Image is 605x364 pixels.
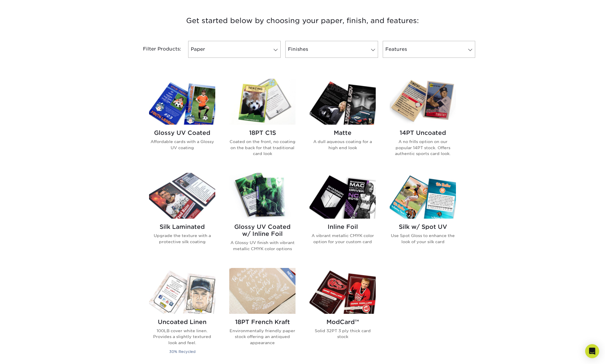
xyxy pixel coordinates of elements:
[390,233,456,245] p: Use Spot Gloss to enhance the look of your silk card
[390,173,456,261] a: Silk w/ Spot UV Trading Cards Silk w/ Spot UV Use Spot Gloss to enhance the look of your silk card
[229,79,295,125] img: 18PT C1S Trading Cards
[229,79,295,166] a: 18PT C1S Trading Cards 18PT C1S Coated on the front, no coating on the back for that traditional ...
[310,79,376,166] a: Matte Trading Cards Matte A dull aqueous coating for a high end look
[229,268,295,314] img: 18PT French Kraft Trading Cards
[229,328,295,346] p: Environmentally friendly paper stock offering an antiqued appearance
[310,328,376,340] p: Solid 32PT 3 ply thick card stock
[149,233,215,245] p: Upgrade the texture with a protective silk coating
[310,268,376,314] img: ModCard™ Trading Cards
[149,173,215,261] a: Silk Laminated Trading Cards Silk Laminated Upgrade the texture with a protective silk coating
[229,318,295,325] h2: 18PT French Kraft
[149,328,215,346] p: 100LB cover white linen. Provides a slightly textured look and feel.
[149,173,215,219] img: Silk Laminated Trading Cards
[229,223,295,237] h2: Glossy UV Coated w/ Inline Foil
[390,79,456,166] a: 14PT Uncoated Trading Cards 14PT Uncoated A no frills option on our popular 14PT stock. Offers au...
[149,79,215,166] a: Glossy UV Coated Trading Cards Glossy UV Coated Affordable cards with a Glossy UV coating
[229,139,295,156] p: Coated on the front, no coating on the back for that traditional card look
[310,129,376,136] h2: Matte
[229,173,295,261] a: Glossy UV Coated w/ Inline Foil Trading Cards Glossy UV Coated w/ Inline Foil A Glossy UV finish ...
[285,41,378,58] a: Finishes
[310,318,376,325] h2: ModCard™
[149,223,215,230] h2: Silk Laminated
[310,233,376,245] p: A vibrant metallic CMYK color option for your custom card
[149,318,215,325] h2: Uncoated Linen
[585,344,599,358] div: Open Intercom Messenger
[390,173,456,219] img: Silk w/ Spot UV Trading Cards
[310,139,376,151] p: A dull aqueous coating for a high end look
[310,79,376,125] img: Matte Trading Cards
[390,223,456,230] h2: Silk w/ Spot UV
[229,268,295,362] a: 18PT French Kraft Trading Cards 18PT French Kraft Environmentally friendly paper stock offering a...
[149,139,215,151] p: Affordable cards with a Glossy UV coating
[281,268,295,285] img: New Product
[310,223,376,230] h2: Inline Foil
[310,268,376,362] a: ModCard™ Trading Cards ModCard™ Solid 32PT 3 ply thick card stock
[169,349,195,354] small: 30% Recycled
[390,79,456,125] img: 14PT Uncoated Trading Cards
[188,41,281,58] a: Paper
[310,173,376,261] a: Inline Foil Trading Cards Inline Foil A vibrant metallic CMYK color option for your custom card
[390,139,456,156] p: A no frills option on our popular 14PT stock. Offers authentic sports card look.
[149,268,215,314] img: Uncoated Linen Trading Cards
[310,173,376,219] img: Inline Foil Trading Cards
[149,268,215,362] a: Uncoated Linen Trading Cards Uncoated Linen 100LB cover white linen. Provides a slightly textured...
[149,129,215,136] h2: Glossy UV Coated
[383,41,475,58] a: Features
[229,240,295,252] p: A Glossy UV finish with vibrant metallic CMYK color options
[229,173,295,219] img: Glossy UV Coated w/ Inline Foil Trading Cards
[132,8,473,34] h3: Get started below by choosing your paper, finish, and features:
[229,129,295,136] h2: 18PT C1S
[127,41,186,58] div: Filter Products:
[149,79,215,125] img: Glossy UV Coated Trading Cards
[390,129,456,136] h2: 14PT Uncoated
